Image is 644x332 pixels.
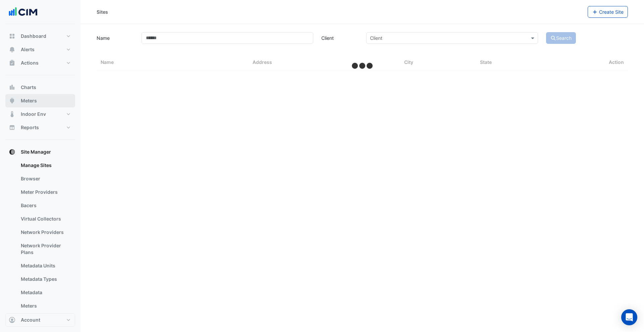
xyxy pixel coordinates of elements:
img: Company Logo [8,5,38,19]
app-icon: Indoor Env [9,111,15,117]
a: Metadata [15,286,75,299]
span: Action [609,59,624,66]
app-icon: Actions [9,60,15,66]
span: Meters [21,97,37,104]
a: Browser [15,172,75,185]
a: Metadata Types [15,272,75,286]
span: State [480,59,492,65]
a: Bacers [15,199,75,212]
a: Network Providers [15,226,75,239]
button: Indoor Env [5,107,75,121]
app-icon: Charts [9,84,15,91]
span: City [404,59,413,65]
button: Alerts [5,43,75,56]
app-icon: Dashboard [9,33,15,39]
span: Dashboard [21,33,46,39]
a: Network Provider Plans [15,239,75,259]
button: Site Manager [5,145,75,159]
app-icon: Alerts [9,46,15,53]
span: Alerts [21,46,35,53]
span: Account [21,317,40,323]
div: Sites [97,8,108,15]
a: Virtual Collectors [15,212,75,226]
label: Client [317,32,362,44]
button: Account [5,313,75,327]
a: Metadata Units [15,259,75,272]
span: Create Site [599,9,624,15]
button: Charts [5,81,75,94]
span: Reports [21,124,39,131]
span: Indoor Env [21,111,46,117]
a: Meters [15,299,75,313]
span: Charts [21,84,36,91]
button: Create Site [588,6,628,18]
button: Reports [5,121,75,134]
a: Manage Sites [15,159,75,172]
label: Name [93,32,138,44]
div: Open Intercom Messenger [621,309,637,325]
span: Name [101,59,114,65]
app-icon: Reports [9,124,15,131]
a: Meter Providers [15,185,75,199]
button: Actions [5,56,75,70]
app-icon: Site Manager [9,149,15,155]
span: Site Manager [21,149,51,155]
button: Meters [5,94,75,107]
span: Actions [21,60,39,66]
span: Address [253,59,272,65]
button: Dashboard [5,29,75,43]
app-icon: Meters [9,97,15,104]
